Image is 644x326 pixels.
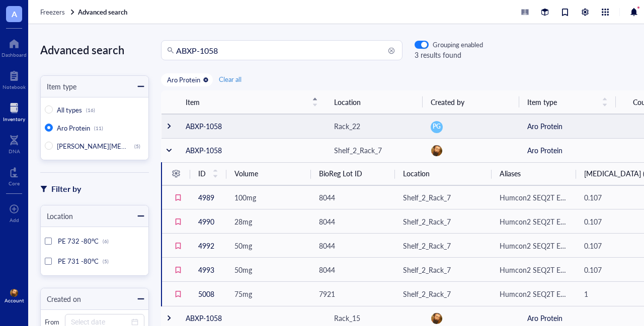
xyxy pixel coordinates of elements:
th: Item type [519,90,616,114]
span: 8044 [319,216,335,227]
div: Filter by [51,182,81,195]
div: (5) [134,143,140,149]
td: 8044 [311,185,395,209]
img: 92be2d46-9bf5-4a00-a52c-ace1721a4f07.jpeg [431,145,442,156]
div: 3 results found [415,49,483,60]
span: All types [57,105,82,115]
div: (16) [86,107,95,113]
div: Aro Protein [167,75,200,84]
div: Shelf_2_Rack_7 [403,192,451,203]
div: Rack_15 [334,312,360,323]
img: 92be2d46-9bf5-4a00-a52c-ace1721a4f07.jpeg [431,313,442,324]
div: Shelf_2_Rack_7 [403,288,451,299]
th: BioReg Lot ID [311,162,395,185]
td: Aro Protein [519,114,616,138]
span: 8044 [319,192,335,202]
td: 7921 [311,282,395,306]
td: Humcon2 SEQ2T E53C His [492,234,576,258]
td: ABXP-1058 [178,138,326,162]
td: Humcon2 SEQ2T E53C His [492,282,576,306]
img: 92be2d46-9bf5-4a00-a52c-ace1721a4f07.jpeg [10,289,18,297]
span: PG [433,122,441,131]
button: Clear all [217,73,244,85]
span: Humcon2 SEQ2T E53C His [500,192,585,202]
span: 8044 [319,265,335,275]
span: 0.107 [584,216,602,227]
td: 4992 [190,234,226,258]
div: Shelf_2_Rack_7 [403,216,451,227]
td: 28mg [226,209,311,234]
a: Advanced search [78,8,129,17]
span: 50mg [234,265,252,275]
span: Humcon2 SEQ2T E53C His [500,265,585,275]
span: 28mg [234,216,252,227]
th: ID [190,162,226,185]
th: Aliases [492,162,576,185]
a: Inventory [3,100,25,122]
td: 50mg [226,234,311,258]
span: PE 731 -80°C [58,256,99,266]
div: Add [10,217,19,223]
div: (6) [103,238,109,244]
td: 50mg [226,258,311,282]
div: (11) [94,125,103,131]
th: Created by [423,90,519,114]
div: Item type [41,81,76,92]
td: Humcon2 SEQ2T E53C His [492,209,576,234]
div: Shelf_2_Rack_7 [403,264,451,275]
th: Volume [226,162,311,185]
td: 5008 [190,282,226,306]
td: Humcon2 SEQ2T E53C His [492,258,576,282]
span: Item [186,96,306,107]
div: Shelf_2_Rack_7 [403,240,451,251]
th: Location [395,162,492,185]
div: Created on [41,293,81,304]
span: 75mg [234,289,252,299]
span: PE 732 -80°C [58,236,99,246]
div: Advanced search [40,40,149,59]
span: Aro Protein [57,123,90,133]
span: ID [198,168,206,179]
td: Humcon2 SEQ2T E53C His [492,185,576,209]
span: Humcon2 SEQ2T E53C His [500,241,585,251]
span: 7921 [319,289,335,299]
div: Notebook [3,84,26,90]
span: Freezers [40,7,65,17]
div: Dashboard [2,52,27,58]
td: 8044 [311,209,395,234]
div: Account [5,297,24,303]
td: Aro Protein [519,138,616,162]
td: 4990 [190,209,226,234]
span: 50mg [234,241,252,251]
span: Humcon2 SEQ2T E53C His [500,216,585,227]
td: 4993 [190,258,226,282]
td: 8044 [311,234,395,258]
span: Clear all [219,75,242,84]
div: Core [9,180,20,186]
div: Grouping enabled [433,40,483,49]
div: (5) [103,258,109,264]
span: [PERSON_NAME][MEDICAL_DATA] [57,141,163,151]
th: Item [178,90,326,114]
td: 4989 [190,185,226,209]
span: 1 [584,289,588,299]
div: Location [41,210,73,222]
span: Item type [527,96,596,107]
span: 0.107 [584,192,602,202]
span: 0.107 [584,265,602,275]
a: Notebook [3,68,26,90]
div: DNA [9,148,20,154]
td: ABXP-1058 [178,114,326,138]
div: Rack_22 [334,121,360,132]
span: 0.107 [584,241,602,251]
span: A [12,8,17,20]
td: 100mg [226,185,311,209]
div: Shelf_2_Rack_7 [334,145,382,156]
td: 8044 [311,258,395,282]
a: Dashboard [2,36,27,58]
th: Location [326,90,423,114]
a: Core [9,164,20,186]
a: Freezers [40,8,76,17]
span: 100mg [234,192,256,202]
span: Humcon2 SEQ2T E53C His [500,289,585,299]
